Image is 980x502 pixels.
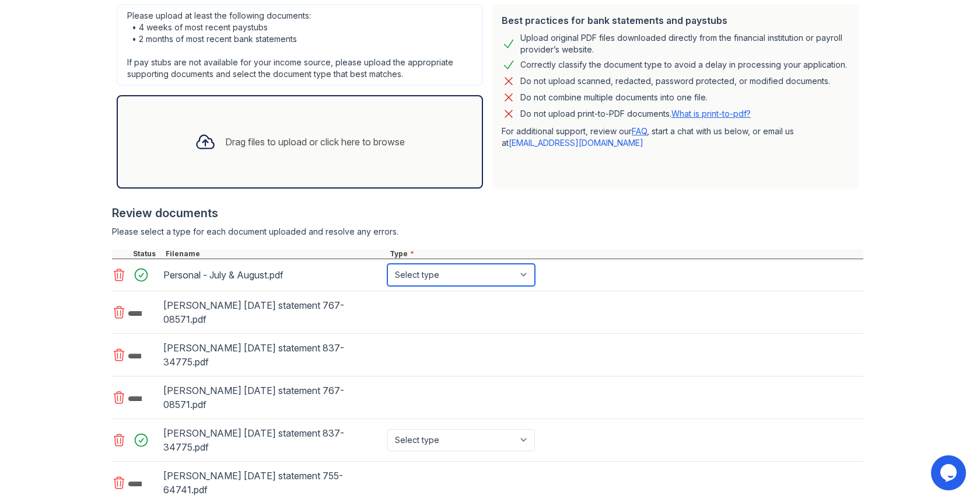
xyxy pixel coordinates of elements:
[163,424,383,456] div: [PERSON_NAME] [DATE] statement 837-34775.pdf
[509,138,643,148] a: [EMAIL_ADDRESS][DOMAIN_NAME]
[632,126,647,136] a: FAQ
[931,455,968,490] iframe: chat widget
[163,266,383,284] div: Personal - July & August.pdf
[387,249,863,259] div: Type
[520,90,708,104] div: Do not combine multiple documents into one file.
[502,125,849,149] p: For additional support, review our , start a chat with us below, or email us at
[520,74,830,88] div: Do not upload scanned, redacted, password protected, or modified documents.
[163,466,383,499] div: [PERSON_NAME] [DATE] statement 755-64741.pdf
[225,135,405,149] div: Drag files to upload or click here to browse
[520,108,751,120] p: Do not upload print-to-PDF documents.
[671,109,751,118] a: What is print-to-pdf?
[163,381,383,414] div: [PERSON_NAME] [DATE] statement 767-08571.pdf
[163,339,383,371] div: [PERSON_NAME] [DATE] statement 837-34775.pdf
[520,32,849,55] div: Upload original PDF files downloaded directly from the financial institution or payroll provider’...
[112,205,863,221] div: Review documents
[520,58,847,72] div: Correctly classify the document type to avoid a delay in processing your application.
[502,13,849,27] div: Best practices for bank statements and paystubs
[112,226,863,238] div: Please select a type for each document uploaded and resolve any errors.
[131,249,163,259] div: Status
[163,296,383,329] div: [PERSON_NAME] [DATE] statement 767-08571.pdf
[163,249,387,259] div: Filename
[117,4,483,86] div: Please upload at least the following documents: • 4 weeks of most recent paystubs • 2 months of m...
